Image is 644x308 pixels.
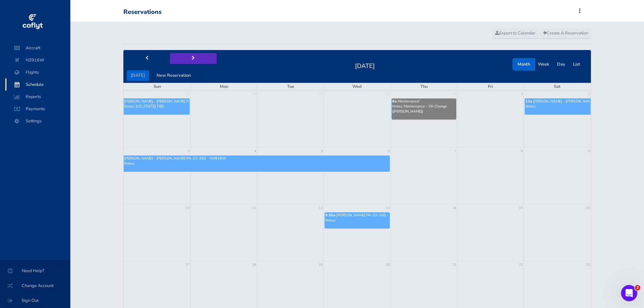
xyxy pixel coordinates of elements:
a: 27 [185,91,190,97]
button: New Reservation [152,70,195,81]
a: 3 [187,148,190,155]
span: Fri [488,84,493,90]
a: 11 [252,205,257,211]
span: Flights [12,66,64,78]
a: 5 [320,148,324,155]
a: 23 [585,261,591,268]
span: [PERSON_NAME] - [PERSON_NAME] PA-32-260 - N3916W [124,156,226,161]
p: Notes: [124,161,389,166]
a: 4 [254,148,257,155]
span: Sat [554,84,560,90]
a: 29 [318,91,324,97]
span: Schedule [12,78,64,91]
span: Export to Calendar [495,30,535,36]
span: Maintenance! [398,99,420,104]
button: next [170,53,217,64]
a: 16 [585,205,591,211]
img: coflyt logo [21,12,44,32]
p: Notes: [US_STATE] TBD [124,104,189,109]
span: Aircraft [12,42,64,54]
div: Reservations [123,8,162,16]
button: prev [123,53,170,64]
a: 18 [252,261,257,268]
a: 22 [518,261,524,268]
button: Week [534,59,553,70]
a: 13 [385,205,390,211]
button: Month [514,59,534,70]
a: 31 [452,91,457,97]
a: 17 [185,261,190,268]
a: 19 [318,261,324,268]
a: 8 [520,148,524,155]
button: [DATE] [127,70,149,81]
h2: [DATE] [351,61,379,70]
span: 2 [635,285,640,290]
span: Reports [12,91,64,103]
span: Wed [352,84,362,90]
span: Change Account [8,280,62,292]
span: Sign Out [8,294,62,307]
a: 9 [587,148,591,155]
span: 10a [525,99,532,104]
a: 2 [587,91,591,97]
a: 15 [518,205,524,211]
a: Export to Calendar [492,28,539,39]
p: Notes: [525,104,590,109]
a: 6 [387,148,390,155]
span: Thu [420,84,428,90]
span: N3916W [12,54,64,66]
span: 8a [392,99,397,104]
span: Sun [153,84,161,90]
a: 30 [385,91,390,97]
span: [PERSON_NAME] PA-32-260 - N3916W [336,213,406,218]
a: 1 [520,91,524,97]
a: 21 [452,261,457,268]
a: 20 [385,261,390,268]
span: Tue [287,84,294,90]
button: List [569,59,584,70]
a: 7 [454,148,457,155]
span: 9:30a [325,213,335,218]
button: Day [553,59,569,70]
a: Create A Reservation [540,28,591,39]
a: 10 [185,205,190,211]
span: [PERSON_NAME] - [PERSON_NAME] PA-32-260 - N3916W [124,99,226,104]
a: 14 [452,205,457,211]
span: [PERSON_NAME] - [PERSON_NAME] PA-32-260 - N3916W [533,99,635,104]
span: Payments [12,103,64,115]
a: 28 [252,91,257,97]
span: Create A Reservation [543,30,588,36]
span: Settings [12,115,64,127]
span: Need Help? [8,265,62,277]
p: Notes: Maintenance - Oil Change ([PERSON_NAME]) [392,104,456,114]
p: Notes: [325,218,389,223]
a: 12 [318,205,324,211]
span: Mon [220,84,228,90]
iframe: Intercom live chat [621,285,637,301]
